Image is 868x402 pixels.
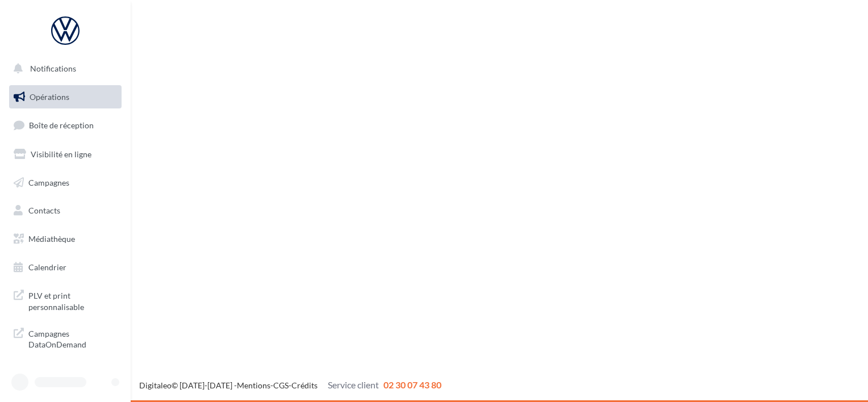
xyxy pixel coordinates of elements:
a: Campagnes [7,171,124,195]
span: Notifications [30,64,76,73]
span: Visibilité en ligne [31,149,91,159]
span: Calendrier [28,262,66,272]
span: PLV et print personnalisable [28,288,117,312]
span: Médiathèque [28,234,75,244]
a: Crédits [291,380,318,390]
a: Médiathèque [7,227,124,251]
a: Mentions [237,380,270,390]
a: PLV et print personnalisable [7,283,124,317]
a: CGS [273,380,289,390]
span: Campagnes [28,177,69,187]
button: Notifications [7,57,119,81]
span: © [DATE]-[DATE] - - - [139,380,441,390]
a: Contacts [7,199,124,223]
span: 02 30 07 43 80 [383,379,441,390]
a: Opérations [7,85,124,109]
a: Digitaleo [139,380,172,390]
a: Campagnes DataOnDemand [7,321,124,355]
span: Service client [328,379,379,390]
span: Campagnes DataOnDemand [28,326,117,350]
span: Contacts [28,206,60,215]
a: Calendrier [7,256,124,279]
a: Boîte de réception [7,113,124,137]
a: Visibilité en ligne [7,143,124,166]
span: Boîte de réception [29,120,94,130]
span: Opérations [30,92,69,102]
